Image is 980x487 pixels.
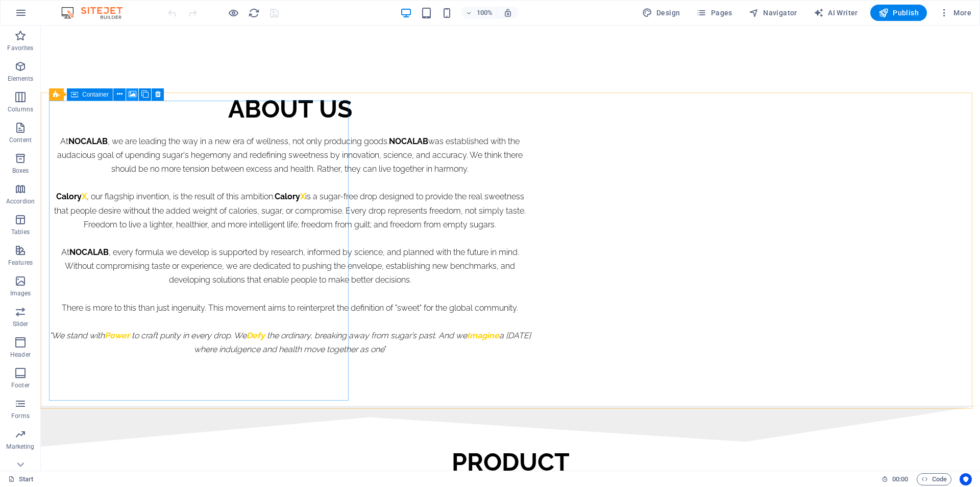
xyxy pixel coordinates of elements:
[248,7,260,19] button: reload
[749,8,797,18] span: Navigator
[82,91,109,98] span: Container
[899,475,901,483] span: :
[642,8,680,18] span: Design
[638,5,684,21] button: Design
[881,473,909,485] h6: Session time
[892,473,908,485] span: 00 00
[745,5,801,21] button: Navigator
[8,75,34,83] p: Elements
[960,473,972,485] button: Usercentrics
[11,381,30,389] p: Footer
[10,289,31,297] p: Images
[503,8,512,17] i: On resize automatically adjust zoom level to fit chosen device.
[8,473,34,485] a: Click to cancel selection. Double-click to open Pages
[921,473,947,485] span: Code
[6,443,34,451] p: Marketing
[477,7,493,19] h6: 100%
[6,197,35,205] p: Accordion
[10,351,31,359] p: Header
[810,5,862,21] button: AI Writer
[7,44,33,52] p: Favorites
[11,412,30,420] p: Forms
[692,5,736,21] button: Pages
[11,228,30,236] p: Tables
[935,5,975,21] button: More
[9,136,32,144] p: Content
[248,7,260,19] i: Reload page
[878,8,919,18] span: Publish
[939,8,971,18] span: More
[638,5,684,21] div: Design (Ctrl+Alt+Y)
[814,8,858,18] span: AI Writer
[696,8,732,18] span: Pages
[461,7,498,19] button: 100%
[12,167,29,175] p: Boxes
[227,7,239,19] button: Click here to leave preview mode and continue editing
[13,320,29,328] p: Slider
[917,473,951,485] button: Code
[8,105,33,113] p: Columns
[8,259,33,267] p: Features
[59,7,135,19] img: Editor Logo
[870,5,927,21] button: Publish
